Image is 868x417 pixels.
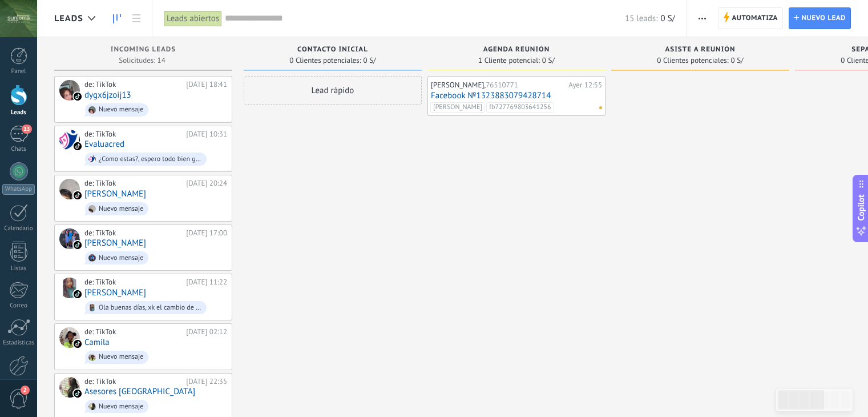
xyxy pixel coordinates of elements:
[433,46,600,55] div: Agenda reunión
[74,340,82,348] img: tiktok_kommo.svg
[74,142,82,150] img: tiktok_kommo.svg
[599,106,602,109] span: No hay nada asignado
[2,265,35,272] div: Listas
[483,46,550,54] span: Agenda reunión
[186,80,227,89] div: [DATE] 18:41
[84,278,182,287] div: de: TikTok
[74,290,82,298] img: tiktok_kommo.svg
[2,109,35,117] div: Leads
[74,390,82,398] img: tiktok_kommo.svg
[542,57,555,64] span: 0 S/
[60,46,227,55] div: Incoming leads
[119,57,165,64] span: Solicitudes: 14
[625,13,657,24] span: 15 leads:
[84,179,182,188] div: de: TikTok
[731,57,744,64] span: 0 S/
[2,302,35,310] div: Correo
[855,195,867,221] span: Copilot
[74,93,82,101] img: tiktok_kommo.svg
[84,228,182,238] div: de: TikTok
[249,46,416,55] div: Contacto inicial
[430,102,485,113] span: [PERSON_NAME]
[99,155,201,163] div: ¿Como estas?, espero todo bien gracias a dios, queremos comentarte que tenemos planes flexibles p...
[289,57,361,64] span: 0 Clientes potenciales:
[84,338,110,347] a: Camila
[59,228,80,249] div: Christoper Joseph Peña Moreno
[84,387,195,396] a: Asesores [GEOGRAPHIC_DATA]
[431,91,602,101] a: Facebook №1323883079428714
[22,125,31,134] span: 13
[486,80,518,90] span: 76510771
[84,238,146,248] a: [PERSON_NAME]
[2,225,35,232] div: Calendario
[186,278,227,287] div: [DATE] 11:22
[59,130,80,150] div: Evaluacred
[99,304,201,312] div: Ola buenas días, xk el cambio de nombre, me pueden dar una explicación y porque dieron de baja la...
[99,403,143,411] div: Nuevo mensaje
[2,184,35,195] div: WhatsApp
[84,377,182,386] div: de: TikTok
[21,386,30,395] span: 2
[186,377,227,386] div: [DATE] 22:35
[186,130,227,139] div: [DATE] 10:31
[54,13,83,24] span: Leads
[568,81,602,90] div: Ayer 12:55
[164,10,222,27] div: Leads abiertos
[718,7,783,29] a: Automatiza
[84,189,146,199] a: [PERSON_NAME]
[186,179,227,188] div: [DATE] 20:24
[364,57,376,64] span: 0 S/
[617,46,784,55] div: Asiste a reunión
[99,106,143,114] div: Nuevo mensaje
[74,241,82,249] img: tiktok_kommo.svg
[74,191,82,199] img: tiktok_kommo.svg
[665,46,735,54] span: Asiste a reunión
[59,278,80,298] div: Yadira Navarrete
[2,339,35,347] div: Estadísticas
[111,46,176,54] span: Incoming leads
[59,179,80,199] div: Saúl canchanya Huaman
[2,68,35,75] div: Panel
[431,81,566,90] div: [PERSON_NAME],
[732,8,778,29] span: Automatiza
[297,46,368,54] span: Contacto inicial
[84,288,146,298] a: [PERSON_NAME]
[84,327,182,336] div: de: TikTok
[478,57,540,64] span: 1 Cliente potencial:
[2,146,35,153] div: Chats
[84,90,131,100] a: dygx6jzoij13
[99,205,143,213] div: Nuevo mensaje
[660,13,675,24] span: 0 S/
[186,228,227,238] div: [DATE] 17:00
[789,7,851,29] a: Nuevo lead
[657,57,728,64] span: 0 Clientes potenciales:
[244,76,422,105] div: Lead rápido
[84,139,124,149] a: Evaluacred
[84,130,182,139] div: de: TikTok
[84,80,182,89] div: de: TikTok
[99,353,143,361] div: Nuevo mensaje
[186,327,227,336] div: [DATE] 02:12
[59,327,80,348] div: Camila
[486,102,554,113] span: fb727769803641256
[99,254,143,262] div: Nuevo mensaje
[59,80,80,101] div: dygx6jzoij13
[801,8,846,29] span: Nuevo lead
[59,377,80,398] div: Asesores Villa Floresta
